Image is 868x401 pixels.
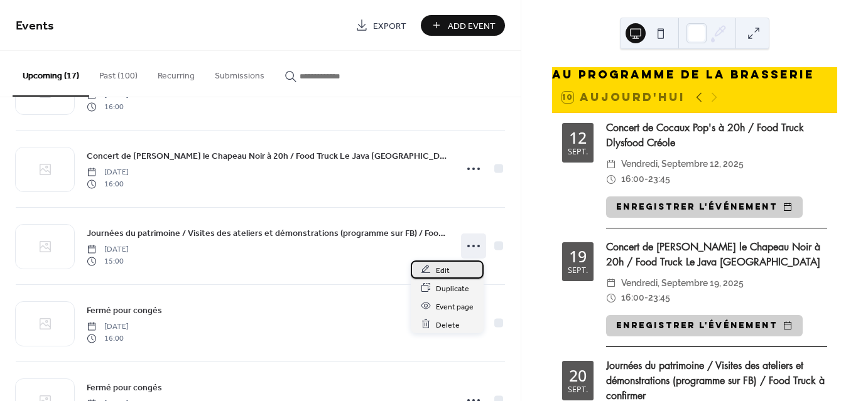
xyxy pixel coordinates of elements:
span: - [644,172,648,187]
div: Concert de [PERSON_NAME] le Chapeau Noir à 20h / Food Truck Le Java [GEOGRAPHIC_DATA] [606,240,827,270]
span: [DATE] [87,244,129,255]
span: - [644,291,648,306]
div: 19 [569,249,587,264]
span: 16:00 [87,333,129,344]
div: 20 [569,368,587,383]
span: vendredi, septembre 19, 2025 [621,276,744,291]
span: 23:45 [648,291,670,306]
span: [DATE] [87,167,129,178]
span: Delete [436,318,460,331]
button: Enregistrer l'événement [606,196,803,218]
a: Fermé pour congés [87,380,162,395]
span: Event page [436,300,474,313]
a: Export [346,15,416,36]
div: ​ [606,172,616,187]
span: Events [16,14,54,38]
span: Add Event [448,19,496,33]
div: ​ [606,291,616,306]
span: Export [373,19,406,33]
div: Concert de Cocaux Pop's à 20h / Food Truck Dlysfood Créole [606,120,827,151]
button: Enregistrer l'événement [606,315,803,336]
span: 16:00 [87,178,129,190]
span: 23:45 [648,172,670,187]
button: Add Event [421,15,505,36]
span: 15:00 [87,255,129,267]
button: Recurring [148,51,205,95]
span: vendredi, septembre 12, 2025 [621,157,744,172]
span: 16:00 [621,291,644,306]
a: Journées du patrimoine / Visites des ateliers et démonstrations (programme sur FB) / Food Truck à... [87,226,448,240]
button: Past (100) [89,51,148,95]
button: Submissions [205,51,274,95]
a: Concert de [PERSON_NAME] le Chapeau Noir à 20h / Food Truck Le Java [GEOGRAPHIC_DATA] [87,149,448,163]
div: sept. [568,267,588,275]
div: 12 [569,130,587,146]
div: ​ [606,157,616,172]
span: Edit [436,264,450,277]
span: 16:00 [621,172,644,187]
div: sept. [568,148,588,156]
div: sept. [568,386,588,394]
span: Journées du patrimoine / Visites des ateliers et démonstrations (programme sur FB) / Food Truck à... [87,227,448,240]
button: Upcoming (17) [13,51,89,97]
span: Fermé pour congés [87,382,162,395]
span: Duplicate [436,282,469,295]
span: Fermé pour congés [87,304,162,318]
span: Concert de [PERSON_NAME] le Chapeau Noir à 20h / Food Truck Le Java [GEOGRAPHIC_DATA] [87,150,448,163]
span: 16:00 [87,101,129,112]
span: [DATE] [87,321,129,333]
a: Fermé pour congés [87,303,162,318]
div: Au programme de la brasserie [552,67,837,82]
div: ​ [606,276,616,291]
